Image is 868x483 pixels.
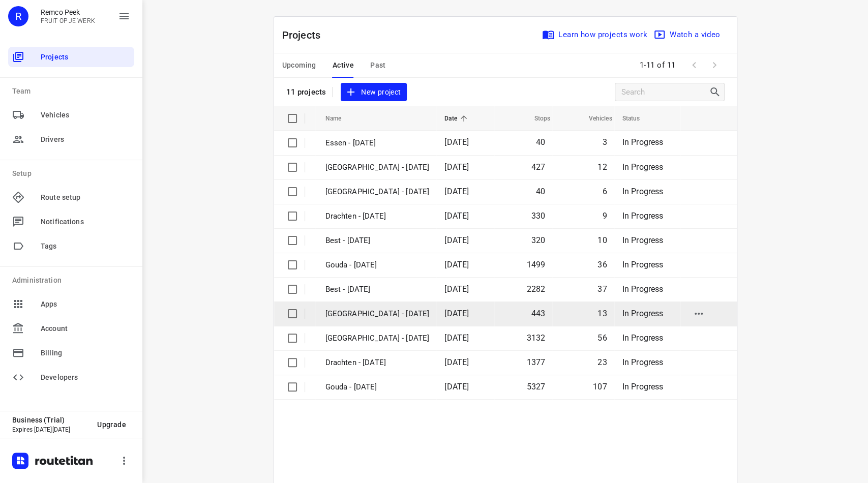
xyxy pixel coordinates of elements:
[622,382,664,391] span: In Progress
[333,59,354,72] span: Active
[325,137,430,149] p: Essen - Tuesday
[444,235,469,245] span: [DATE]
[444,357,469,367] span: [DATE]
[325,162,430,173] p: Zwolle - Tuesday
[8,343,134,363] div: Billing
[527,357,546,367] span: 1377
[597,162,607,172] span: 12
[527,260,546,269] span: 1499
[444,260,469,269] span: [DATE]
[41,110,130,120] span: Vehicles
[12,86,134,97] p: Team
[41,52,130,63] span: Projects
[621,84,709,100] input: Search projects
[325,357,430,369] p: Drachten - [DATE]
[531,211,546,221] span: 330
[8,129,134,149] div: Drivers
[704,55,725,75] span: Next Page
[444,137,469,147] span: [DATE]
[602,137,607,147] span: 3
[41,134,130,145] span: Drivers
[325,259,430,271] p: Gouda - Tuesday
[527,333,546,343] span: 3132
[622,260,664,269] span: In Progress
[597,357,607,367] span: 23
[8,212,134,232] div: Notifications
[531,162,546,172] span: 427
[325,186,430,198] p: Antwerpen - Tuesday
[41,372,130,383] span: Developers
[325,381,430,393] p: Gouda - [DATE]
[325,112,355,125] span: Name
[282,59,316,72] span: Upcoming
[325,210,430,222] p: Drachten - [DATE]
[527,284,546,294] span: 2282
[8,236,134,256] div: Tags
[636,54,680,76] span: 1-11 of 11
[622,333,664,343] span: In Progress
[444,112,470,125] span: Date
[325,284,430,295] p: Best - Monday
[8,187,134,207] div: Route setup
[597,333,607,343] span: 56
[684,55,704,75] span: Previous Page
[89,415,134,434] button: Upgrade
[622,284,664,294] span: In Progress
[12,426,89,433] p: Expires [DATE][DATE]
[12,168,134,179] p: Setup
[597,284,607,294] span: 37
[622,137,664,147] span: In Progress
[8,6,28,26] div: R
[597,309,607,318] span: 13
[536,137,545,147] span: 40
[444,309,469,318] span: [DATE]
[622,357,664,367] span: In Progress
[602,211,607,221] span: 9
[370,59,386,72] span: Past
[527,382,546,391] span: 5327
[341,83,407,102] button: New project
[41,192,130,203] span: Route setup
[325,235,430,247] p: Best - [DATE]
[521,112,551,125] span: Stops
[8,47,134,67] div: Projects
[444,211,469,221] span: [DATE]
[536,187,545,196] span: 40
[531,309,546,318] span: 443
[597,260,607,269] span: 36
[622,162,664,172] span: In Progress
[8,367,134,387] div: Developers
[531,235,546,245] span: 320
[622,187,664,196] span: In Progress
[622,112,653,125] span: Status
[282,27,329,43] p: Projects
[709,86,724,98] div: Search
[41,299,130,310] span: Apps
[622,309,664,318] span: In Progress
[41,8,95,16] p: Remco Peek
[622,211,664,221] span: In Progress
[12,416,89,424] p: Business (Trial)
[622,235,664,245] span: In Progress
[325,333,430,344] p: [GEOGRAPHIC_DATA] - [DATE]
[602,187,607,196] span: 6
[325,308,430,320] p: Antwerpen - Monday
[597,235,607,245] span: 10
[8,105,134,125] div: Vehicles
[41,17,95,24] p: FRUIT OP JE WERK
[12,275,134,286] p: Administration
[8,294,134,314] div: Apps
[444,382,469,391] span: [DATE]
[41,217,130,227] span: Notifications
[444,333,469,343] span: [DATE]
[41,323,130,334] span: Account
[444,187,469,196] span: [DATE]
[347,86,401,99] span: New project
[41,348,130,358] span: Billing
[286,87,326,97] p: 11 projects
[8,318,134,339] div: Account
[444,284,469,294] span: [DATE]
[444,162,469,172] span: [DATE]
[41,241,130,252] span: Tags
[97,420,126,429] span: Upgrade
